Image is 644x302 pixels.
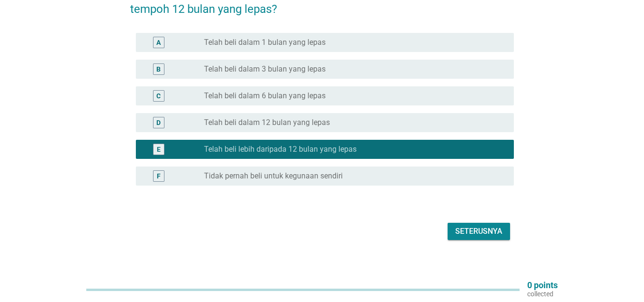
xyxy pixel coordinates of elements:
[156,118,161,128] div: D
[527,281,558,290] p: 0 points
[204,171,343,181] label: Tidak pernah beli untuk kegunaan sendiri
[204,91,326,101] label: Telah beli dalam 6 bulan yang lepas
[157,171,161,181] div: F
[156,64,161,74] div: B
[527,290,558,298] p: collected
[204,118,330,127] label: Telah beli dalam 12 bulan yang lepas
[156,38,161,48] div: A
[448,223,510,240] button: Seterusnya
[156,91,161,101] div: C
[204,145,357,154] label: Telah beli lebih daripada 12 bulan yang lepas
[204,38,326,47] label: Telah beli dalam 1 bulan yang lepas
[157,145,161,155] div: E
[204,64,326,74] label: Telah beli dalam 3 bulan yang lepas
[455,226,502,237] div: Seterusnya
